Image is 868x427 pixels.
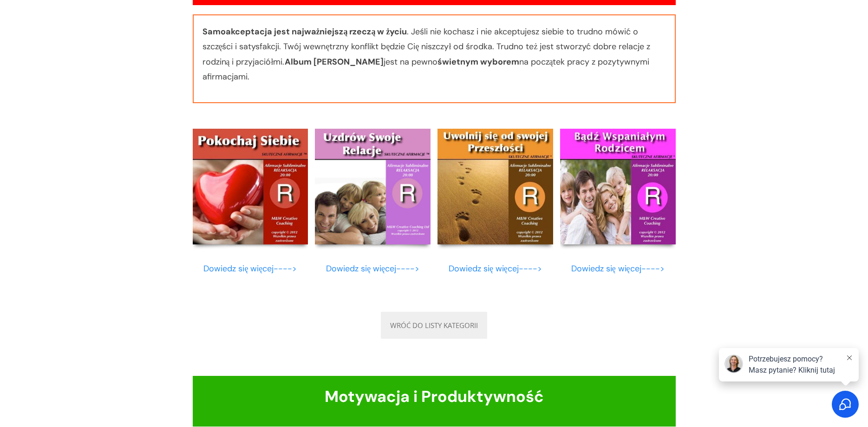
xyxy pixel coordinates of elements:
p: . Jeśli nie kochasz i nie akceptujesz siebie to trudno mówić o szczęści i satysfakcji. Twój wewnę... [202,24,666,94]
font: Motywacja i Produktywność [325,386,544,407]
img: AFIRMACJE Uwolnij Sie od Swojej Przeszlosci dla mezczyzn 1 [437,129,553,244]
span: Album [PERSON_NAME] [285,56,384,67]
span: Samoakceptacja jest najważniejszą rzeczą w życiu [202,26,407,37]
a: WRÓĆ DO LISTY KATEGORII [381,312,487,339]
a: Dowiedz się więcej----> [203,263,297,274]
span: świetnym wyborem [437,56,519,67]
span: WRÓĆ DO LISTY KATEGORII [390,321,478,329]
a: Dowiedz się więcej----> [571,263,665,274]
img: AFIRMACJE Pokochaj Siebie dla mezczyzn 1 [193,129,308,244]
a: Dowiedz się więcej----> [449,263,542,274]
img: Badz-wspaniałym-rodzicem-R [560,129,676,244]
a: Dowiedz się więcej----> [326,263,419,274]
